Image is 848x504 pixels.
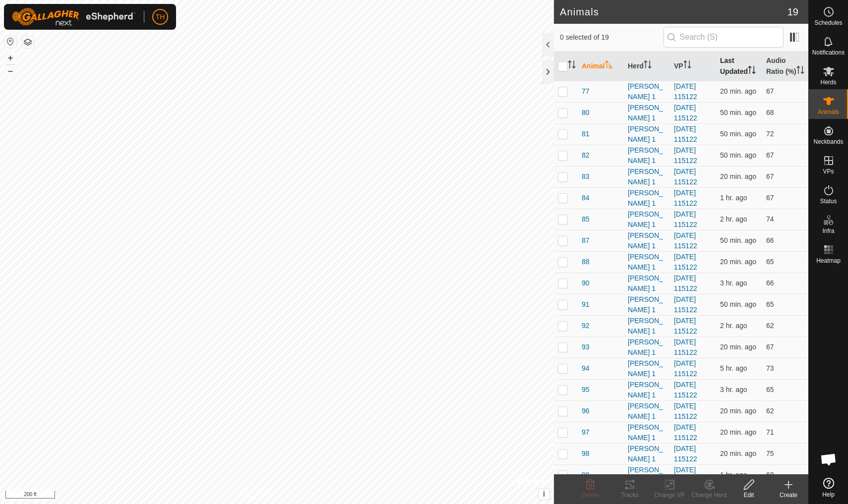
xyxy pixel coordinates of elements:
[818,109,839,115] span: Animals
[628,401,666,422] div: [PERSON_NAME] 1
[766,322,774,330] span: 62
[766,471,774,479] span: 68
[628,145,666,166] div: [PERSON_NAME] 1
[628,294,666,315] div: [PERSON_NAME] 1
[582,427,590,438] span: 97
[766,343,774,351] span: 67
[539,489,549,500] button: i
[628,273,666,294] div: [PERSON_NAME] 1
[543,490,545,498] span: i
[720,215,747,223] span: Sep 14, 2025 at 11:02 AM
[628,444,666,464] div: [PERSON_NAME] 1
[624,52,670,81] th: Herd
[766,109,774,116] span: 68
[689,491,729,500] div: Change Herd
[628,209,666,230] div: [PERSON_NAME] 1
[582,299,590,310] span: 91
[683,62,691,70] p-sorticon: Activate to sort
[674,359,697,378] a: [DATE] 115122
[582,406,590,416] span: 96
[560,32,664,43] span: 0 selected of 19
[674,445,697,463] a: [DATE] 115122
[582,363,590,374] span: 94
[582,108,590,118] span: 80
[628,422,666,443] div: [PERSON_NAME] 1
[582,150,590,161] span: 82
[720,172,756,180] span: Sep 14, 2025 at 1:02 PM
[670,52,716,81] th: VP
[814,445,844,474] div: Open chat
[628,103,666,123] div: [PERSON_NAME] 1
[796,67,804,75] p-sorticon: Activate to sort
[762,52,808,81] th: Audio Ratio (%)
[582,321,590,331] span: 92
[582,86,590,97] span: 77
[674,295,697,314] a: [DATE] 115122
[582,193,590,203] span: 84
[238,491,275,500] a: Privacy Policy
[674,317,697,335] a: [DATE] 115122
[605,62,613,70] p-sorticon: Activate to sort
[766,300,774,308] span: 65
[748,67,756,75] p-sorticon: Activate to sort
[582,342,590,352] span: 93
[766,130,774,138] span: 72
[766,428,774,436] span: 71
[628,230,666,251] div: [PERSON_NAME] 1
[766,151,774,159] span: 67
[766,236,774,244] span: 66
[816,258,841,264] span: Heatmap
[628,465,666,486] div: [PERSON_NAME] 1
[720,343,756,351] span: Sep 14, 2025 at 1:02 PM
[674,168,697,186] a: [DATE] 115122
[628,167,666,187] div: [PERSON_NAME] 1
[610,491,650,500] div: Tracks
[787,4,798,19] span: 19
[766,386,774,393] span: 65
[582,385,590,395] span: 95
[582,470,590,480] span: 99
[582,492,599,499] span: Delete
[4,65,16,77] button: –
[22,36,34,48] button: Map Layers
[287,491,316,500] a: Contact Us
[809,474,848,502] a: Help
[578,52,624,81] th: Animal
[4,36,16,48] button: Reset Map
[628,81,666,102] div: [PERSON_NAME] 1
[674,82,697,101] a: [DATE] 115122
[766,449,774,457] span: 75
[568,62,576,70] p-sorticon: Activate to sort
[560,6,787,18] h2: Animals
[674,423,697,442] a: [DATE] 115122
[674,253,697,271] a: [DATE] 115122
[766,364,774,372] span: 73
[674,381,697,399] a: [DATE] 115122
[628,316,666,336] div: [PERSON_NAME] 1
[628,124,666,145] div: [PERSON_NAME] 1
[628,188,666,209] div: [PERSON_NAME] 1
[720,386,747,393] span: Sep 14, 2025 at 10:02 AM
[674,189,697,207] a: [DATE] 115122
[628,337,666,358] div: [PERSON_NAME] 1
[674,104,697,122] a: [DATE] 115122
[720,428,756,436] span: Sep 14, 2025 at 1:02 PM
[812,50,845,56] span: Notifications
[674,338,697,356] a: [DATE] 115122
[582,171,590,182] span: 83
[720,471,747,479] span: Sep 14, 2025 at 12:02 PM
[674,125,697,143] a: [DATE] 115122
[822,492,835,498] span: Help
[766,279,774,287] span: 66
[720,364,747,372] span: Sep 14, 2025 at 8:02 AM
[674,274,697,292] a: [DATE] 115122
[582,278,590,288] span: 90
[664,27,784,48] input: Search (S)
[628,380,666,400] div: [PERSON_NAME] 1
[582,257,590,267] span: 88
[720,130,756,138] span: Sep 14, 2025 at 12:31 PM
[820,198,837,204] span: Status
[628,358,666,379] div: [PERSON_NAME] 1
[674,231,697,250] a: [DATE] 115122
[716,52,762,81] th: Last Updated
